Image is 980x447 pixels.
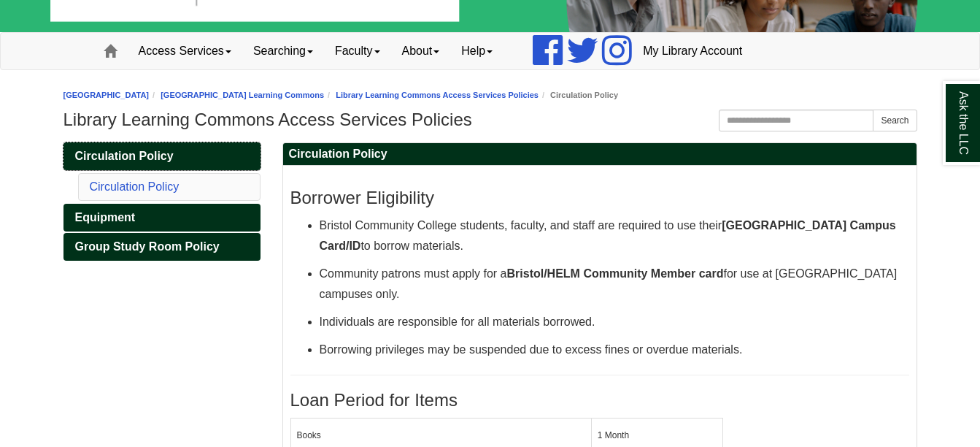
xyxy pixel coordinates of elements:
a: About [391,33,451,69]
a: Access Services [128,33,242,69]
h2: Circulation Policy [283,143,917,166]
a: Circulation Policy [63,142,261,170]
h1: Library Learning Commons Access Services Policies [63,110,917,130]
p: Individuals are responsible for all materials borrowed. [320,312,909,332]
h3: Borrower Eligibility [290,188,909,208]
a: Equipment [63,204,261,232]
span: Books [297,430,321,440]
a: Group Study Room Policy [63,233,261,261]
a: Faculty [324,33,391,69]
nav: breadcrumb [63,88,917,102]
p: Community patrons must apply for a for use at [GEOGRAPHIC_DATA] campuses only. [320,264,909,305]
p: Bristol Community College students, faculty, and staff are required to use their to borrow materi... [320,215,909,256]
button: Search [873,110,917,131]
span: Circulation Policy [75,150,174,162]
a: [GEOGRAPHIC_DATA] Learning Commons [161,91,324,99]
a: Library Learning Commons Access Services Policies [336,91,539,99]
span: Group Study Room Policy [75,240,220,253]
h3: Loan Period for Items [290,390,909,410]
span: 1 Month [598,430,629,440]
strong: [GEOGRAPHIC_DATA] Campus Card/ID [320,219,896,252]
a: Help [450,33,503,69]
a: [GEOGRAPHIC_DATA] [63,91,150,99]
a: Searching [242,33,324,69]
a: Circulation Policy [90,180,180,193]
a: My Library Account [632,33,753,69]
span: Equipment [75,211,136,223]
div: Guide Pages [63,142,261,261]
strong: Bristol/HELM Community Member card [507,267,724,280]
p: Borrowing privileges may be suspended due to excess fines or overdue materials. [320,340,909,360]
li: Circulation Policy [539,88,618,102]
